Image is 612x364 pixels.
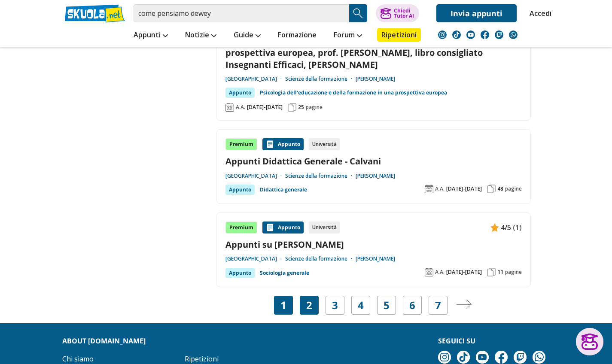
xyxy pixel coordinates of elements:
[487,185,496,193] img: Pagine
[456,300,472,309] img: Pagina successiva
[505,185,522,192] span: pagine
[438,336,475,346] strong: Seguici su
[356,76,395,82] a: [PERSON_NAME]
[356,255,395,262] a: [PERSON_NAME]
[446,269,482,276] span: [DATE]-[DATE]
[487,268,496,276] img: Pagine
[497,269,503,276] span: 11
[358,299,364,311] a: 4
[183,28,219,43] a: Notizie
[456,299,472,311] a: Pagina successiva
[497,185,503,192] span: 48
[225,76,285,82] a: [GEOGRAPHIC_DATA]
[490,223,499,232] img: Appunti contenuto
[481,30,489,39] img: facebook
[384,299,390,311] a: 5
[332,299,338,311] a: 3
[501,222,511,233] span: 4/5
[505,269,522,276] span: pagine
[62,354,94,364] a: Chi siamo
[376,4,419,22] button: ChiediTutor AI
[394,8,414,18] div: Chiedi Tutor AI
[438,30,447,39] img: instagram
[288,103,296,112] img: Pagine
[231,28,263,43] a: Guide
[530,4,548,22] a: Accedi
[409,299,415,311] a: 6
[225,268,255,278] div: Appunto
[438,351,451,364] img: instagram
[185,354,219,364] a: Ripetizioni
[247,104,283,111] span: [DATE]-[DATE]
[332,28,364,43] a: Forum
[262,138,304,150] div: Appunto
[225,185,255,195] div: Appunto
[225,88,255,98] div: Appunto
[260,88,447,98] a: Psicologia dell'educazione e della formazione in una prospettiva europea
[260,268,309,278] a: Sociologia generale
[452,30,461,39] img: tiktok
[352,7,365,20] img: Cerca appunti, riassunti o versioni
[225,155,522,167] a: Appunti Didattica Generale - Calvani
[225,138,257,150] div: Premium
[476,351,489,364] img: youtube
[236,104,245,111] span: A.A.
[62,336,146,346] strong: About [DOMAIN_NAME]
[225,239,522,250] a: Appunti su [PERSON_NAME]
[514,351,527,364] img: twitch
[260,185,307,195] a: Didattica generale
[457,351,470,364] img: tiktok
[435,185,445,192] span: A.A.
[377,28,421,42] a: Ripetizioni
[309,138,340,150] div: Università
[285,173,356,179] a: Scienze della formazione
[466,30,475,39] img: youtube
[131,28,170,43] a: Appunti
[425,268,433,276] img: Anno accademico
[134,4,349,22] input: Cerca appunti, riassunti o versioni
[225,103,234,112] img: Anno accademico
[495,30,503,39] img: twitch
[435,299,441,311] a: 7
[298,104,304,111] span: 25
[495,351,508,364] img: facebook
[446,185,482,192] span: [DATE]-[DATE]
[262,221,304,234] div: Appunto
[276,28,319,43] a: Formazione
[280,299,286,311] span: 1
[435,269,445,276] span: A.A.
[309,221,340,234] div: Università
[285,255,356,262] a: Scienze della formazione
[509,30,518,39] img: WhatsApp
[513,222,522,233] span: (1)
[225,221,257,234] div: Premium
[285,76,356,82] a: Scienze della formazione
[306,299,312,311] a: 2
[225,173,285,179] a: [GEOGRAPHIC_DATA]
[225,35,522,70] a: Riassunto esame psicologia dell'educazione e della formazione in una prospettiva europea, prof. [...
[349,4,367,22] button: Search Button
[356,173,395,179] a: [PERSON_NAME]
[266,223,274,232] img: Appunti contenuto
[266,140,274,149] img: Appunti contenuto
[533,351,545,364] img: WhatsApp
[306,104,323,111] span: pagine
[225,255,285,262] a: [GEOGRAPHIC_DATA]
[425,185,433,193] img: Anno accademico
[436,4,517,22] a: Invia appunti
[216,296,531,315] nav: Navigazione pagine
